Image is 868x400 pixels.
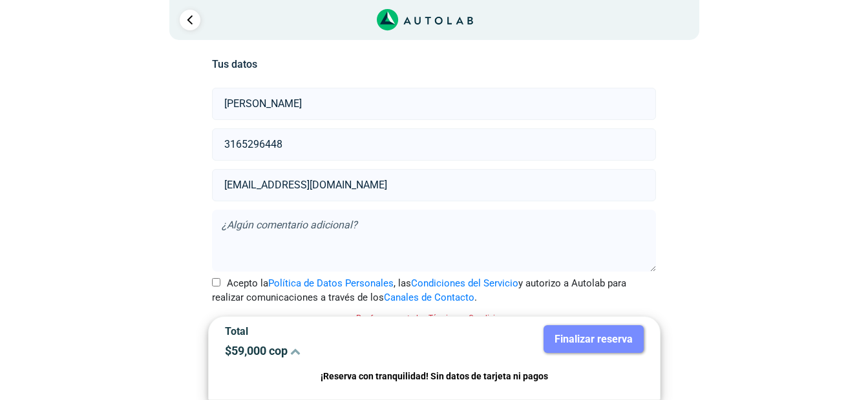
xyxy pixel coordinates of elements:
[225,369,644,384] p: ¡Reserva con tranquilidad! Sin datos de tarjeta ni pagos
[180,10,200,30] a: Ir al paso anterior
[212,278,220,286] input: Acepto laPolítica de Datos Personales, lasCondiciones del Servicioy autorizo a Autolab para reali...
[212,58,656,70] h5: Tus datos
[212,128,656,161] input: Celular
[225,325,425,337] p: Total
[356,314,512,323] small: Por favor acepta los Términos y Condiciones
[544,325,644,353] button: Finalizar reserva
[384,292,474,303] a: Canales de Contacto
[212,88,656,120] input: Nombre y apellido
[411,277,518,289] a: Condiciones del Servicio
[377,13,473,25] a: Link al sitio de autolab
[225,344,425,357] p: $ 59,000 cop
[212,169,656,201] input: Correo electrónico
[268,277,394,289] a: Política de Datos Personales
[212,276,656,305] label: Acepto la , las y autorizo a Autolab para realizar comunicaciones a través de los .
